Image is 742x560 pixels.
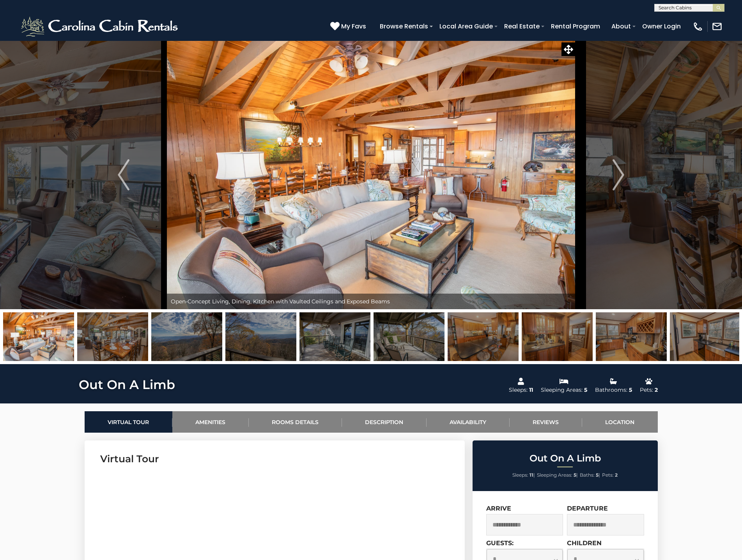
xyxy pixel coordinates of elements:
button: Next [575,41,662,309]
span: My Favs [341,21,366,31]
strong: 5 [574,472,576,478]
span: Sleeps: [512,472,528,478]
img: 163266086 [670,312,741,361]
a: Real Estate [500,19,544,33]
img: 163266106 [3,312,74,361]
li: | [512,470,535,480]
label: Departure [567,505,608,512]
img: arrow [613,159,624,190]
img: 163266085 [596,312,667,361]
label: Children [567,539,602,547]
img: arrow [118,159,129,190]
h2: Out On A Limb [475,453,656,463]
a: About [607,19,635,33]
a: Rental Program [547,19,604,33]
a: Rooms Details [249,411,342,433]
a: Reviews [510,411,582,433]
strong: 5 [596,472,599,478]
img: 163266115 [225,312,296,361]
label: Arrive [486,505,511,512]
button: Previous [80,41,167,309]
img: 163266083 [374,312,444,361]
img: 163266105 [448,312,519,361]
img: phone-regular-white.png [692,21,703,32]
a: Description [342,411,427,433]
img: 163266081 [77,312,148,361]
img: mail-regular-white.png [712,21,723,32]
img: 163266084 [522,312,593,361]
li: | [580,470,600,480]
a: Owner Login [638,19,685,33]
strong: 11 [529,472,533,478]
strong: 2 [615,472,618,478]
a: My Favs [330,21,368,32]
img: 163266113 [299,312,370,361]
span: Pets: [602,472,614,478]
li: | [537,470,578,480]
label: Guests: [486,539,514,547]
a: Availability [427,411,510,433]
a: Virtual Tour [85,411,172,433]
img: White-1-2.png [19,15,181,38]
a: Local Area Guide [436,19,497,33]
a: Browse Rentals [376,19,432,33]
span: Sleeping Areas: [537,472,572,478]
a: Amenities [172,411,249,433]
h3: Virtual Tour [100,452,449,466]
img: 163266082 [151,312,222,361]
span: Baths: [580,472,595,478]
a: Location [582,411,658,433]
div: Open-Concept Living, Dining, Kitchen with Vaulted Ceilings and Exposed Beams [167,294,575,309]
